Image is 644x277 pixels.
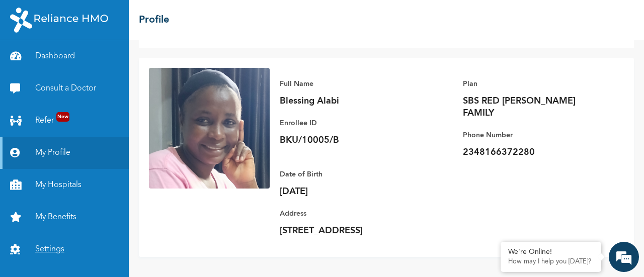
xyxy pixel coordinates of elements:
[463,146,604,158] p: 2348166372280
[56,112,69,122] span: New
[19,50,41,75] img: d_794563401_company_1708531726252_794563401
[463,78,604,90] p: Plan
[280,186,421,198] p: [DATE]
[508,258,594,266] p: How may I help you today?
[10,8,108,33] img: RelianceHMO's Logo
[280,117,421,129] p: Enrollee ID
[280,134,421,146] p: BKU/10005/B
[508,248,594,256] div: We're Online!
[58,85,139,187] span: We're online!
[139,13,169,28] h2: Profile
[99,227,192,258] div: FAQs
[463,129,604,141] p: Phone Number
[280,208,421,220] p: Address
[280,95,421,107] p: Blessing Alabi
[280,168,421,180] p: Date of Birth
[165,5,189,29] div: Minimize live chat window
[280,78,421,90] p: Full Name
[5,244,99,251] span: Conversation
[52,56,169,69] div: Chat with us now
[280,225,421,237] p: [STREET_ADDRESS]
[149,68,270,189] img: Enrollee
[5,192,192,227] textarea: Type your message and hit 'Enter'
[463,95,604,119] p: SBS RED [PERSON_NAME] FAMILY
